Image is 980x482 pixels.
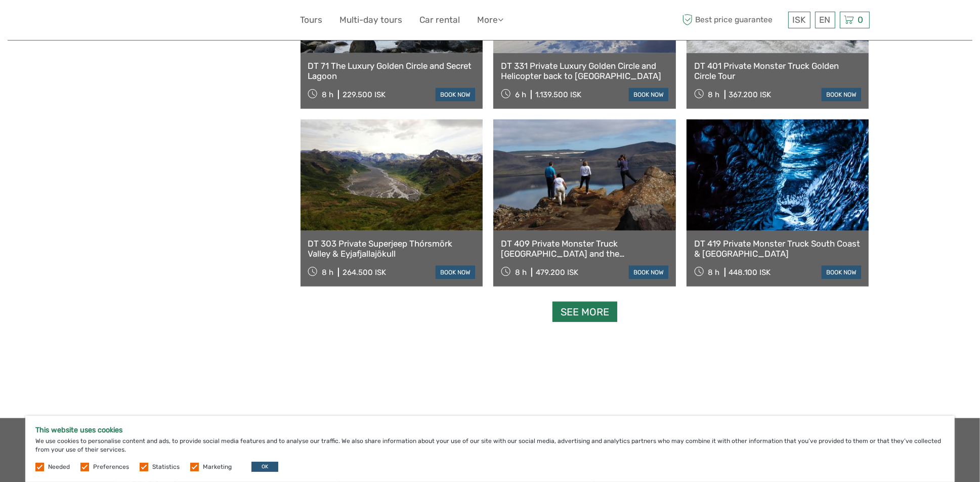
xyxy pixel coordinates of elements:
[501,61,668,82] a: DT 331 Private Luxury Golden Circle and Helicopter back to [GEOGRAPHIC_DATA]
[93,463,129,471] label: Preferences
[694,61,862,82] a: DT 401 Private Monster Truck Golden Circle Tour
[322,90,333,99] span: 8 h
[729,268,771,277] div: 448.100 ISK
[822,266,861,279] a: book now
[251,462,278,472] button: OK
[822,88,861,101] a: book now
[629,88,668,101] a: book now
[116,16,129,28] button: Open LiveChat chat widget
[729,90,772,99] div: 367.200 ISK
[25,416,955,482] div: We use cookies to personalise content and ads, to provide social media features and to analyse ou...
[680,12,786,28] span: Best price guarantee
[48,463,70,471] label: Needed
[152,463,180,471] label: Statistics
[793,15,806,25] span: ISK
[515,90,526,99] span: 6 h
[420,13,460,27] a: Car rental
[815,12,835,28] div: EN
[478,13,504,27] a: More
[343,90,386,99] div: 229.500 ISK
[708,90,720,99] span: 8 h
[536,268,578,277] div: 479.200 ISK
[501,238,668,259] a: DT 409 Private Monster Truck [GEOGRAPHIC_DATA] and the [GEOGRAPHIC_DATA]
[308,61,476,82] a: DT 71 The Luxury Golden Circle and Secret Lagoon
[515,268,527,277] span: 8 h
[694,238,862,259] a: DT 419 Private Monster Truck South Coast & [GEOGRAPHIC_DATA]
[308,238,476,259] a: DT 303 Private Superjeep Thórsmörk Valley & Eyjafjallajökull
[436,88,475,101] a: book now
[343,268,386,277] div: 264.500 ISK
[14,18,114,26] p: We're away right now. Please check back later!
[552,302,617,323] a: See more
[322,268,333,277] span: 8 h
[436,266,475,279] a: book now
[629,266,668,279] a: book now
[535,90,581,99] div: 1.139.500 ISK
[35,426,945,434] h5: This website uses cookies
[708,268,720,277] span: 8 h
[111,8,162,32] img: 632-1a1f61c2-ab70-46c5-a88f-57c82c74ba0d_logo_small.jpg
[857,15,865,25] span: 0
[203,463,232,471] label: Marketing
[301,13,323,27] a: Tours
[340,13,403,27] a: Multi-day tours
